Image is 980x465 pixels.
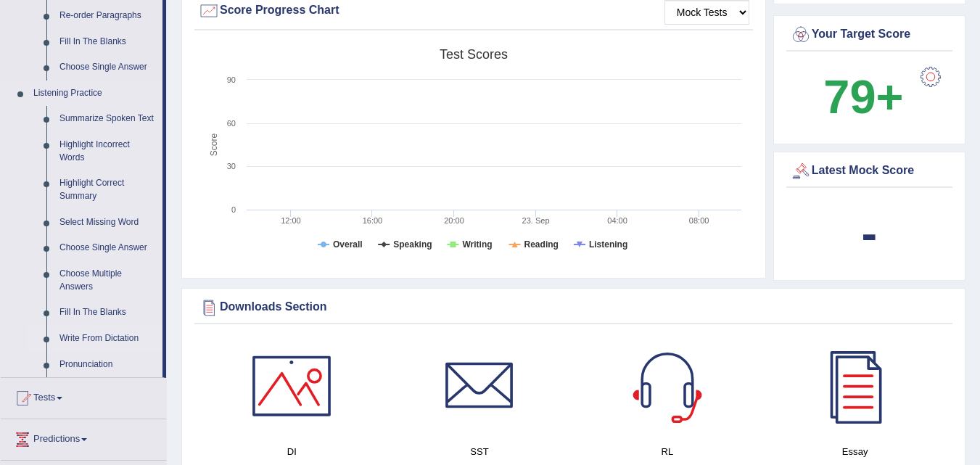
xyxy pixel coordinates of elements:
a: Write From Dictation [53,326,162,352]
a: Choose Single Answer [53,54,162,81]
h4: Essay [768,444,942,459]
b: - [862,207,878,260]
b: 79+ [823,70,903,123]
a: Summarize Spoken Text [53,106,162,132]
tspan: Score [209,133,219,157]
a: Choose Multiple Answers [53,261,162,300]
a: Highlight Incorrect Words [53,132,162,170]
a: Highlight Correct Summary [53,170,162,209]
text: 30 [227,162,236,170]
a: Fill In The Blanks [53,300,162,326]
a: Tests [1,378,166,414]
div: Downloads Section [198,297,949,318]
a: Predictions [1,419,166,456]
text: 12:00 [281,216,301,225]
a: Choose Single Answer [53,235,162,261]
h4: SST [393,444,567,459]
a: Fill In The Blanks [53,29,162,55]
text: 04:00 [607,216,627,225]
tspan: Writing [462,239,492,250]
tspan: Overall [333,239,363,250]
div: Latest Mock Score [790,160,949,182]
h4: RL [581,444,754,459]
tspan: Listening [589,239,627,250]
tspan: Test scores [440,47,508,62]
a: Listening Practice [27,81,162,107]
text: 60 [227,119,236,128]
a: Pronunciation [53,352,162,378]
a: Re-order Paragraphs [53,3,162,29]
text: 08:00 [689,216,709,225]
div: Your Target Score [790,24,949,46]
text: 90 [227,75,236,84]
tspan: 23. Sep [522,216,550,225]
text: 0 [231,205,236,214]
a: Select Missing Word [53,210,162,236]
text: 20:00 [444,216,464,225]
text: 16:00 [363,216,383,225]
h4: DI [205,444,379,459]
tspan: Reading [524,239,559,250]
tspan: Speaking [393,239,432,250]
